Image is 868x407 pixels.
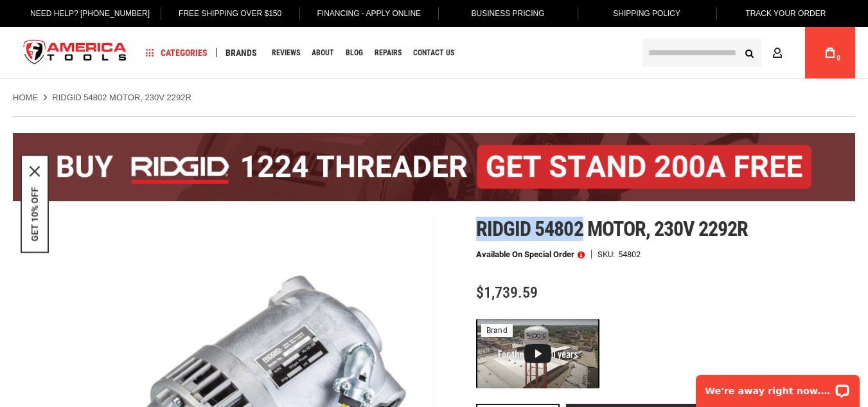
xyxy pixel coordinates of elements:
[312,49,334,57] span: About
[30,186,40,241] button: GET 10% OFF
[369,44,407,62] a: Repairs
[30,166,40,176] button: Close
[30,166,40,176] svg: close icon
[13,92,38,104] a: Home
[146,48,208,57] span: Categories
[226,48,257,57] span: Brands
[687,366,868,407] iframe: LiveChat chat widget
[220,44,263,62] a: Brands
[52,93,191,102] strong: RIDGID 54802 MOTOR, 230V 2292R
[266,44,306,62] a: Reviews
[346,49,363,57] span: Blog
[375,49,402,57] span: Repairs
[837,55,840,62] span: 0
[340,44,369,62] a: Blog
[598,250,618,258] strong: SKU
[13,133,855,201] img: BOGO: Buy the RIDGID® 1224 Threader (26092), get the 92467 200A Stand FREE!
[476,217,748,241] span: Ridgid 54802 motor, 230v 2292r
[818,27,842,78] a: 0
[407,44,460,62] a: Contact Us
[618,250,641,258] div: 54802
[13,29,137,77] a: store logo
[13,29,137,77] img: America Tools
[613,9,680,18] span: Shipping Policy
[413,49,454,57] span: Contact Us
[272,49,300,57] span: Reviews
[476,284,538,302] span: $1,739.59
[476,250,585,259] p: Available on Special Order
[306,44,340,62] a: About
[140,44,213,62] a: Categories
[737,41,761,65] button: Search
